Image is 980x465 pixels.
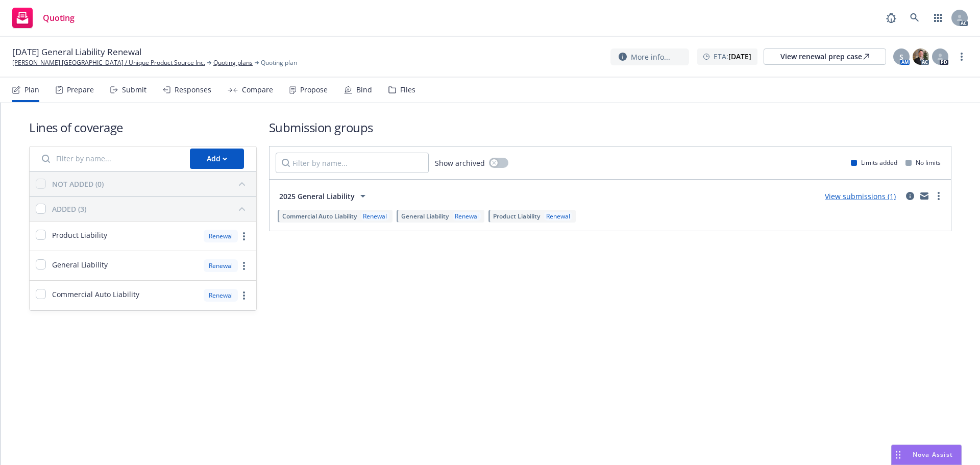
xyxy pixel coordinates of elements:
a: Search [904,8,925,28]
span: General Liability [52,259,108,270]
div: Submit [122,86,146,94]
a: more [955,51,968,63]
div: Renewal [204,259,238,272]
div: Renewal [361,212,389,221]
div: View renewal prep case [780,49,869,64]
span: Quoting plan [261,58,297,67]
img: photo [913,48,929,65]
div: Renewal [544,212,572,221]
a: Switch app [928,8,948,28]
div: Prepare [67,86,94,94]
a: Quoting plans [213,58,253,67]
div: Compare [242,86,273,94]
strong: [DATE] [728,52,751,61]
div: Renewal [204,230,238,242]
span: Commercial Auto Liability [52,289,139,300]
div: ADDED (3) [52,204,86,214]
span: Quoting [43,14,75,22]
div: Responses [175,86,211,94]
span: ETA : [714,51,751,62]
button: NOT ADDED (0) [52,176,250,192]
a: mail [918,190,930,202]
div: Renewal [453,212,481,221]
div: Renewal [204,289,238,302]
div: Limits added [851,158,897,167]
a: more [238,260,250,272]
span: Product Liability [493,212,540,221]
span: Show archived [435,158,485,168]
button: More info... [610,48,689,65]
a: [PERSON_NAME] [GEOGRAPHIC_DATA] / Unique Product Source Inc. [12,58,205,67]
a: Report a Bug [881,8,901,28]
span: Commercial Auto Liability [282,212,357,221]
div: Plan [24,86,39,94]
a: View renewal prep case [764,48,886,65]
span: General Liability [401,212,449,221]
button: Nova Assist [891,445,962,465]
input: Filter by name... [36,149,184,169]
button: Add [190,149,244,169]
a: Quoting [8,4,79,32]
span: Product Liability [52,230,107,240]
a: more [933,190,945,202]
a: more [238,230,250,242]
a: View submissions (1) [825,191,896,201]
input: Filter by name... [276,153,429,173]
span: Nova Assist [913,450,953,459]
a: more [238,289,250,302]
div: No limits [905,158,941,167]
div: Files [400,86,415,94]
div: Bind [356,86,372,94]
span: [DATE] General Liability Renewal [12,46,141,58]
span: More info... [631,52,670,62]
div: Drag to move [892,445,904,464]
div: Propose [300,86,328,94]
button: 2025 General Liability [276,186,373,206]
span: 2025 General Liability [279,191,355,202]
span: S [899,52,903,62]
h1: Lines of coverage [29,119,257,136]
div: Add [207,149,227,168]
a: circleInformation [904,190,916,202]
h1: Submission groups [269,119,951,136]
div: NOT ADDED (0) [52,179,104,189]
button: ADDED (3) [52,201,250,217]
